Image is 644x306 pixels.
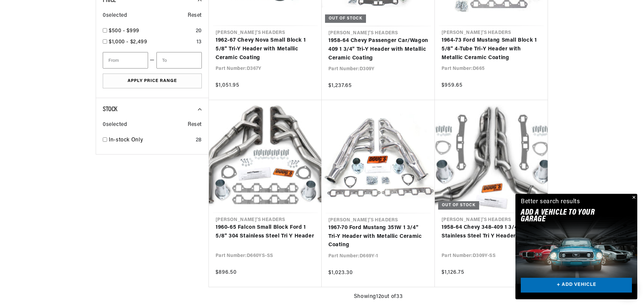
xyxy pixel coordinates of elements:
[521,278,632,293] a: + ADD VEHICLE
[442,223,541,241] a: 1958-64 Chevy 348-409 1 3/4" 304 Stainless Steel Tri Y Header
[103,11,127,20] span: 0 selected
[521,209,615,223] h2: Add A VEHICLE to your garage
[109,39,147,45] span: $1,000 - $2,499
[150,56,155,65] span: —
[188,11,202,20] span: Reset
[103,121,127,129] span: 0 selected
[103,106,117,113] span: Stock
[216,223,315,241] a: 1960-65 Falcon Small Block Ford 1 5/8" 304 Stainless Steel Tri Y Header
[629,194,637,202] button: Close
[328,37,428,62] a: 1958-64 Chevy Passenger Car/Wagon 409 1 3/4" Tri-Y Header with Metallic Ceramic Coating
[109,28,139,34] span: $500 - $999
[196,27,202,36] div: 20
[442,36,541,62] a: 1964-73 Ford Mustang Small Block 1 5/8" 4-Tube Tri-Y Header with Metallic Ceramic Coating
[216,36,315,62] a: 1962-67 Chevy Nova Small Block 1 5/8" Tri-Y Header with Metallic Ceramic Coating
[354,293,403,301] span: Showing 12 out of 33
[103,52,148,69] input: From
[188,121,202,129] span: Reset
[521,197,580,207] div: Better search results
[156,52,202,69] input: To
[196,136,202,145] div: 28
[103,74,202,89] button: Apply Price Range
[109,136,193,145] a: In-stock Only
[328,224,428,250] a: 1967-70 Ford Mustang 351W 1 3/4" Tri-Y Header with Metallic Ceramic Coating
[196,38,202,47] div: 13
